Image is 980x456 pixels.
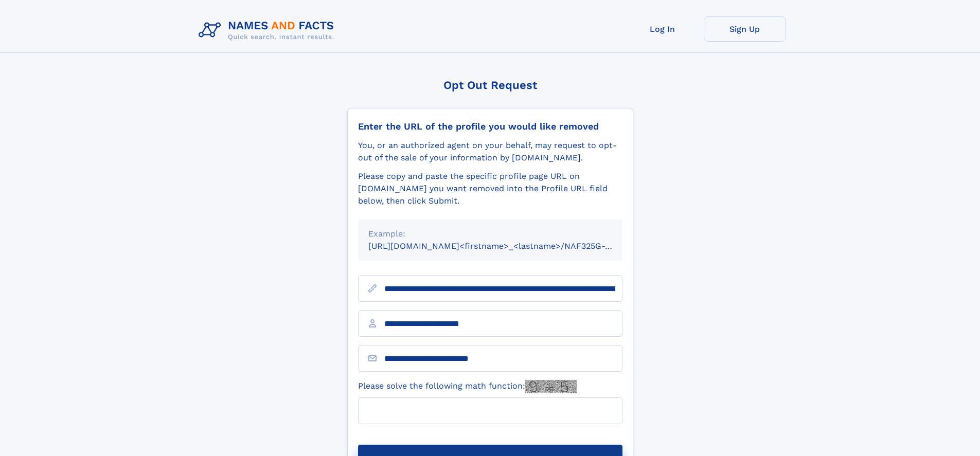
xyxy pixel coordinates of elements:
div: Opt Out Request [347,79,633,92]
div: You, or an authorized agent on your behalf, may request to opt-out of the sale of your informatio... [358,139,622,164]
label: Please solve the following math function: [358,380,577,393]
div: Enter the URL of the profile you would like removed [358,121,622,132]
a: Log In [621,16,704,42]
a: Sign Up [704,16,786,42]
div: Example: [368,228,612,240]
img: Logo Names and Facts [194,16,343,44]
div: Please copy and paste the specific profile page URL on [DOMAIN_NAME] you want removed into the Pr... [358,170,622,207]
small: [URL][DOMAIN_NAME]<firstname>_<lastname>/NAF325G-xxxxxxxx [368,241,642,251]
